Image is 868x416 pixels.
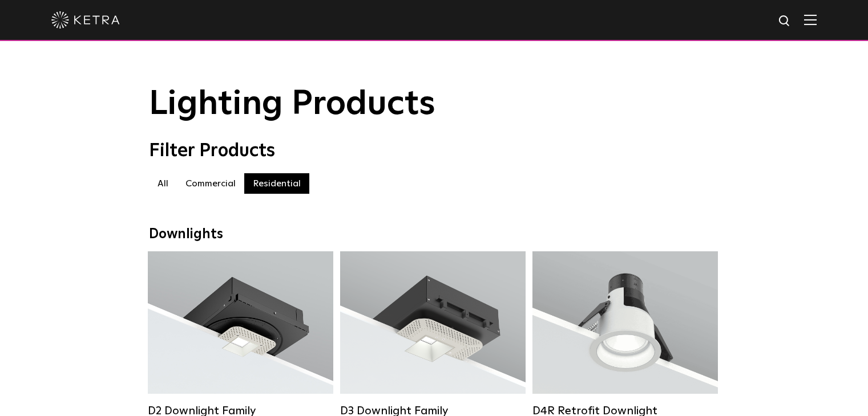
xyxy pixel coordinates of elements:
img: ketra-logo-2019-white [51,11,120,28]
img: Hamburger%20Nav.svg [804,14,817,25]
div: Downlights [149,226,720,243]
label: Commercial [177,173,244,194]
div: Filter Products [149,140,720,162]
span: Lighting Products [149,87,435,121]
label: Residential [244,173,309,194]
img: search icon [778,14,792,28]
label: All [149,173,177,194]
